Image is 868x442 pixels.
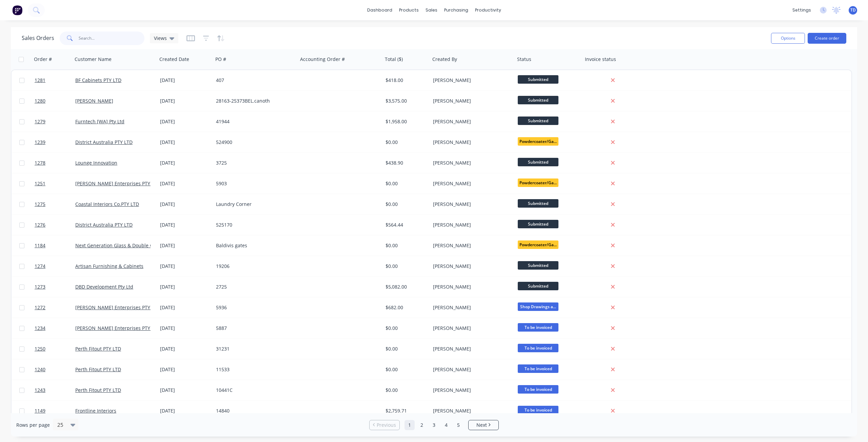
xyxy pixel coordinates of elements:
[518,302,558,311] span: Shop Drawings a...
[35,235,75,256] a: 1184
[518,261,558,270] span: Submitted
[160,201,211,208] div: [DATE]
[35,91,75,111] a: 1280
[35,139,45,146] span: 1239
[35,132,75,152] a: 1239
[472,5,505,15] div: productivity
[35,180,45,187] span: 1251
[75,283,133,290] a: DBD Development Pty Ltd
[386,201,426,208] div: $0.00
[453,420,463,430] a: Page 5
[35,160,45,166] span: 1278
[160,242,211,249] div: [DATE]
[386,325,426,332] div: $0.00
[433,77,508,84] div: [PERSON_NAME]
[518,117,558,125] span: Submitted
[364,5,396,15] a: dashboard
[386,366,426,373] div: $0.00
[216,366,291,373] div: 11533
[35,345,45,352] span: 1250
[75,98,113,104] a: [PERSON_NAME]
[386,263,426,270] div: $0.00
[518,158,558,166] span: Submitted
[386,118,426,125] div: $1,958.00
[396,5,422,15] div: products
[35,153,75,173] a: 1278
[216,325,291,332] div: 5887
[789,5,814,15] div: settings
[35,359,75,380] a: 1240
[386,77,426,84] div: $418.00
[386,387,426,394] div: $0.00
[433,98,508,104] div: [PERSON_NAME]
[75,222,133,228] a: District Australia PTY LTD
[216,242,291,249] div: Baldivis gates
[75,242,167,249] a: Next Generation Glass & Double Glazing
[433,366,508,373] div: [PERSON_NAME]
[216,387,291,394] div: 10441C
[518,240,558,249] span: Powdercoater/Ga...
[160,180,211,187] div: [DATE]
[216,407,291,414] div: 14840
[517,56,531,63] div: Status
[433,139,508,146] div: [PERSON_NAME]
[35,77,45,84] span: 1281
[433,222,508,228] div: [PERSON_NAME]
[22,35,54,41] h1: Sales Orders
[367,420,501,430] ul: Pagination
[75,304,160,311] a: [PERSON_NAME] Enterprises PTY LTD
[75,387,121,393] a: Perth Fitout PTY LTD
[518,385,558,394] span: To be invoiced
[35,70,75,90] a: 1281
[160,387,211,394] div: [DATE]
[433,180,508,187] div: [PERSON_NAME]
[34,56,52,63] div: Order #
[35,366,45,373] span: 1240
[35,304,45,311] span: 1272
[160,345,211,352] div: [DATE]
[75,407,116,414] a: Frontline Interiors
[35,215,75,235] a: 1276
[35,297,75,318] a: 1272
[12,5,22,15] img: Factory
[160,366,211,373] div: [DATE]
[441,5,472,15] div: purchasing
[160,304,211,311] div: [DATE]
[386,407,426,414] div: $2,759.71
[160,325,211,332] div: [DATE]
[518,406,558,414] span: To be invoiced
[518,96,558,104] span: Submitted
[75,77,121,83] a: BF Cabinets PTY LTD
[377,422,396,428] span: Previous
[35,325,45,332] span: 1234
[386,160,426,166] div: $438.90
[75,263,143,269] a: Artisan Furnishing & Cabinets
[216,139,291,146] div: 524900
[518,282,558,290] span: Submitted
[433,283,508,290] div: [PERSON_NAME]
[160,407,211,414] div: [DATE]
[476,422,487,428] span: Next
[160,222,211,228] div: [DATE]
[433,304,508,311] div: [PERSON_NAME]
[518,364,558,373] span: To be invoiced
[386,283,426,290] div: $5,082.00
[216,118,291,125] div: 41944
[432,56,457,63] div: Created By
[850,7,856,13] span: TD
[433,263,508,270] div: [PERSON_NAME]
[75,118,124,125] a: Furntech [WA] Pty Ltd
[216,263,291,270] div: 19206
[75,366,121,373] a: Perth Fitout PTY LTD
[79,31,145,45] input: Search...
[160,139,211,146] div: [DATE]
[75,180,160,187] a: [PERSON_NAME] Enterprises PTY LTD
[216,222,291,228] div: 525170
[216,98,291,104] div: 28163-25373BEL.canoth
[35,111,75,132] a: 1279
[518,220,558,228] span: Submitted
[216,77,291,84] div: 407
[433,160,508,166] div: [PERSON_NAME]
[386,139,426,146] div: $0.00
[370,422,399,428] a: Previous page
